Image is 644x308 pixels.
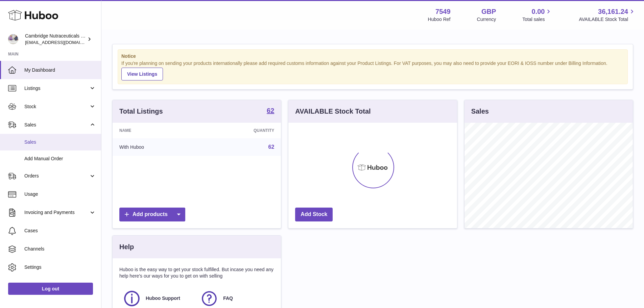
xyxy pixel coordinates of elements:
a: 62 [268,144,275,150]
a: Add Stock [295,208,333,221]
strong: 62 [267,107,274,114]
span: Sales [24,139,96,145]
span: Cases [24,228,96,234]
td: With Huboo [113,138,201,156]
span: Settings [24,264,96,270]
strong: GBP [481,7,496,16]
div: If you're planning on sending your products internationally please add required customs informati... [121,60,624,80]
span: My Dashboard [24,67,96,73]
span: Sales [24,122,89,128]
th: Name [113,123,201,138]
a: FAQ [200,289,271,308]
div: Huboo Ref [428,16,451,23]
span: Listings [24,85,89,92]
th: Quantity [201,123,281,138]
span: Huboo Support [146,295,180,302]
span: Stock [24,103,89,110]
h3: Help [119,242,134,252]
h3: AVAILABLE Stock Total [295,107,371,116]
span: 0.00 [532,7,545,16]
p: Huboo is the easy way to get your stock fulfilled. But incase you need any help here's our ways f... [119,266,274,279]
a: 0.00 Total sales [522,7,552,23]
h3: Sales [471,107,489,116]
a: Log out [8,283,93,295]
strong: Notice [121,53,624,60]
img: internalAdmin-7549@internal.huboo.com [8,34,18,44]
span: Channels [24,246,96,252]
h3: Total Listings [119,107,163,116]
a: View Listings [121,68,163,80]
span: Total sales [522,16,552,23]
span: [EMAIL_ADDRESS][DOMAIN_NAME] [25,40,99,45]
div: Currency [477,16,496,23]
strong: 7549 [435,7,451,16]
span: Invoicing and Payments [24,209,89,216]
a: Add products [119,208,185,221]
a: 62 [267,107,274,115]
div: Cambridge Nutraceuticals Ltd [25,33,86,46]
span: 36,161.24 [598,7,628,16]
span: Add Manual Order [24,156,96,162]
span: Orders [24,173,89,179]
a: Huboo Support [123,289,193,308]
span: Usage [24,191,96,197]
span: AVAILABLE Stock Total [579,16,636,23]
span: FAQ [223,295,233,302]
a: 36,161.24 AVAILABLE Stock Total [579,7,636,23]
